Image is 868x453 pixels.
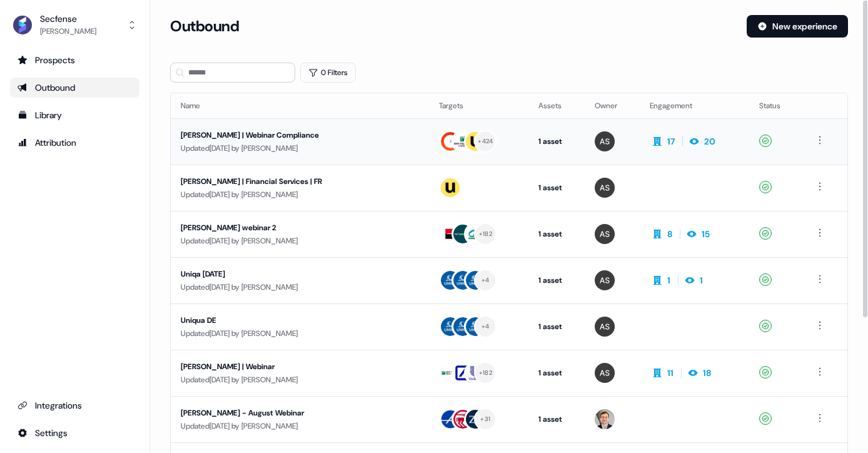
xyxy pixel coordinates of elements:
a: Go to integrations [10,423,139,443]
div: Secfense [40,13,96,25]
div: [PERSON_NAME] | Financial Services | FR [181,175,398,188]
img: Antoni [595,317,615,337]
img: Antoni [595,178,615,198]
div: 11 [667,367,674,379]
th: Engagement [640,93,750,118]
div: [PERSON_NAME] webinar 2 [181,221,398,234]
div: Updated [DATE] by [PERSON_NAME] [181,188,419,201]
div: Uniqua DE [181,314,398,327]
div: Updated [DATE] by [PERSON_NAME] [181,420,419,432]
div: + 182 [479,228,492,240]
a: Go to outbound experience [10,78,139,98]
div: Updated [DATE] by [PERSON_NAME] [181,374,419,386]
div: 20 [704,135,715,148]
div: + 4 [482,275,490,286]
div: 17 [667,135,675,148]
img: Antoni [595,131,615,151]
div: Updated [DATE] by [PERSON_NAME] [181,235,419,247]
div: [PERSON_NAME] | Webinar Compliance [181,129,398,141]
div: 1 asset [538,135,575,148]
button: 0 Filters [300,63,356,83]
div: 1 asset [538,367,575,379]
div: 1 [700,274,703,287]
div: Integrations [18,399,132,412]
th: Name [171,93,429,118]
div: [PERSON_NAME] | Webinar [181,360,398,373]
div: + 4 [482,321,490,332]
button: Secfense[PERSON_NAME] [10,10,139,40]
div: 1 asset [538,413,575,425]
div: Library [18,109,132,121]
img: Kasper [595,409,615,429]
div: 1 asset [538,320,575,333]
div: + 424 [478,136,493,147]
div: Prospects [18,54,132,66]
button: New experience [747,15,848,38]
div: 8 [667,228,672,240]
div: + 31 [480,414,490,425]
th: Status [749,93,802,118]
th: Targets [429,93,528,118]
th: Owner [585,93,639,118]
div: 1 asset [538,274,575,287]
a: Go to prospects [10,50,139,70]
div: Updated [DATE] by [PERSON_NAME] [181,327,419,340]
a: Go to templates [10,105,139,125]
h3: Outbound [170,17,239,36]
div: 15 [702,228,710,240]
div: Attribution [18,136,132,149]
div: Updated [DATE] by [PERSON_NAME] [181,281,419,293]
div: Settings [18,427,132,439]
th: Assets [528,93,585,118]
div: 1 [667,274,670,287]
div: Uniqa [DATE] [181,268,398,280]
div: Outbound [18,81,132,94]
div: Updated [DATE] by [PERSON_NAME] [181,142,419,155]
a: Go to attribution [10,133,139,153]
div: [PERSON_NAME] - August Webinar [181,407,398,419]
div: 18 [703,367,711,379]
a: Go to integrations [10,395,139,415]
div: + 182 [479,367,492,379]
div: 1 asset [538,228,575,240]
div: [PERSON_NAME] [40,25,96,38]
img: Antoni [595,363,615,383]
img: Antoni [595,224,615,244]
img: Antoni [595,270,615,290]
div: 1 asset [538,181,575,194]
